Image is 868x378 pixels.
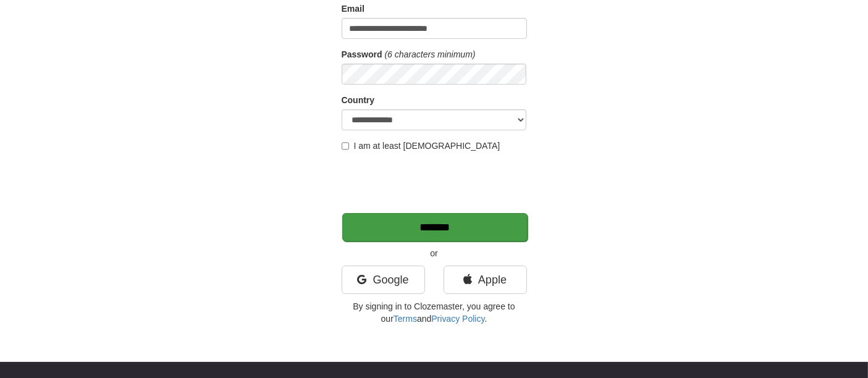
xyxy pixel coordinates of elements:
a: Apple [444,266,527,294]
a: Google [342,266,425,294]
em: (6 characters minimum) [385,49,476,59]
label: Password [342,48,382,61]
p: or [342,247,527,259]
iframe: To enrich screen reader interactions, please activate Accessibility in Grammarly extension settings [342,158,529,206]
input: I am at least [DEMOGRAPHIC_DATA] [342,142,350,150]
label: Country [342,94,375,106]
a: Privacy Policy [431,314,484,324]
a: Terms [394,314,417,324]
p: By signing in to Clozemaster, you agree to our and . [342,300,527,325]
label: Email [342,2,364,15]
label: I am at least [DEMOGRAPHIC_DATA] [342,140,500,152]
